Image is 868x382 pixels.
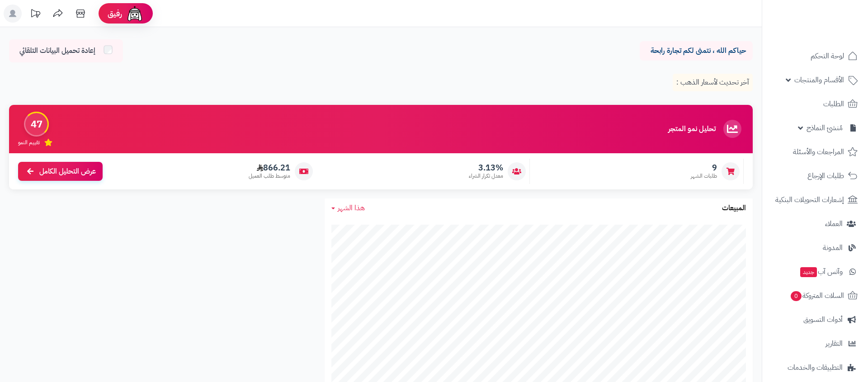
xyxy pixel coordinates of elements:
[799,265,843,278] span: وآتس آب
[469,163,503,173] span: 3.13%
[469,172,503,180] span: معدل تكرار الشراء
[826,337,843,350] span: التقارير
[823,98,844,110] span: الطلبات
[19,46,95,56] span: إعادة تحميل البيانات التلقائي
[793,146,844,158] span: المراجعات والأسئلة
[775,193,844,206] span: إشعارات التحويلات البنكية
[811,50,844,62] span: لوحة التحكم
[768,285,863,307] a: السلات المتروكة0
[331,203,365,213] a: هذا الشهر
[768,213,863,235] a: العملاء
[18,139,40,146] span: تقييم النمو
[24,5,47,25] a: تحديثات المنصة
[126,5,144,23] img: ai-face.png
[668,125,716,133] h3: تحليل نمو المتجر
[800,267,817,277] span: جديد
[807,122,843,134] span: مُنشئ النماذج
[108,8,122,19] span: رفيق
[768,45,863,67] a: لوحة التحكم
[39,166,96,177] span: عرض التحليل الكامل
[803,313,843,326] span: أدوات التسويق
[768,237,863,259] a: المدونة
[249,163,290,173] span: 866.21
[794,74,844,86] span: الأقسام والمنتجات
[825,217,843,230] span: العملاء
[249,172,290,180] span: متوسط طلب العميل
[691,172,717,180] span: طلبات الشهر
[790,291,802,301] span: 0
[823,241,843,254] span: المدونة
[338,203,365,213] span: هذا الشهر
[768,93,863,115] a: الطلبات
[722,204,746,212] h3: المبيعات
[768,189,863,211] a: إشعارات التحويلات البنكية
[18,162,103,181] a: عرض التحليل الكامل
[768,333,863,354] a: التقارير
[768,261,863,283] a: وآتس آبجديد
[807,16,859,35] img: logo-2.png
[807,170,844,182] span: طلبات الإرجاع
[673,74,753,91] p: آخر تحديث لأسعار الذهب :
[788,361,843,374] span: التطبيقات والخدمات
[768,141,863,163] a: المراجعات والأسئلة
[768,165,863,187] a: طلبات الإرجاع
[768,309,863,330] a: أدوات التسويق
[691,163,717,173] span: 9
[790,289,844,302] span: السلات المتروكة
[646,46,746,56] p: حياكم الله ، نتمنى لكم تجارة رابحة
[768,357,863,378] a: التطبيقات والخدمات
